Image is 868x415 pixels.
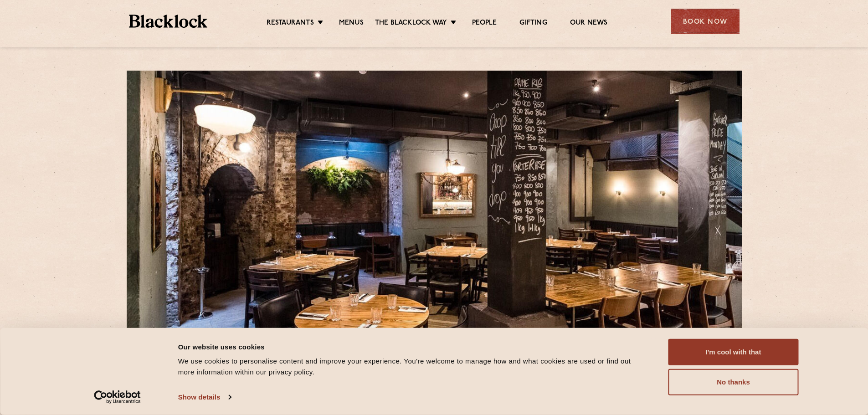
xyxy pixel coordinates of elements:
a: Show details [178,390,231,404]
img: BL_Textured_Logo-footer-cropped.svg [129,15,208,28]
a: Our News [570,19,608,29]
a: The Blacklock Way [375,19,447,29]
a: Usercentrics Cookiebot - opens in a new window [77,390,157,404]
div: Our website uses cookies [178,341,648,352]
a: Restaurants [267,19,314,29]
a: People [472,19,497,29]
a: Menus [339,19,364,29]
a: Gifting [519,19,547,29]
div: Book Now [671,9,740,34]
div: We use cookies to personalise content and improve your experience. You're welcome to manage how a... [178,356,648,378]
button: I'm cool with that [668,339,799,365]
button: No thanks [668,369,799,395]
